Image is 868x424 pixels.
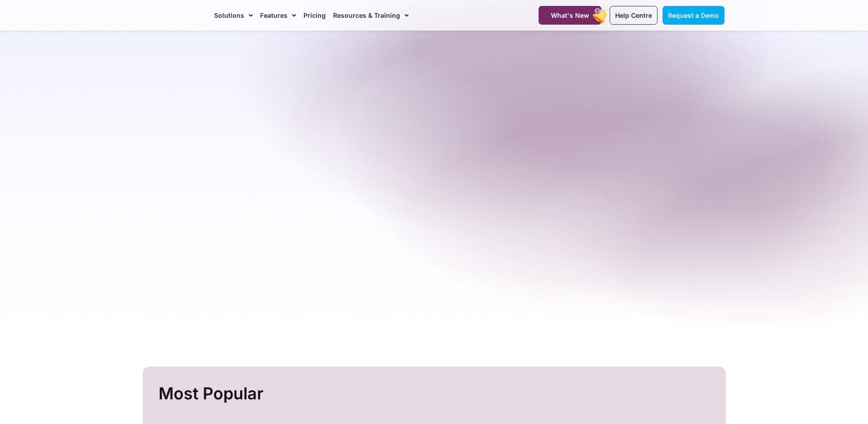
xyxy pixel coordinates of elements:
[610,6,657,25] a: Help Centre
[663,6,724,25] a: Request a Demo
[144,9,205,22] img: CareMaster Logo
[615,11,652,19] span: Help Centre
[159,380,712,407] h2: Most Popular
[668,11,719,19] span: Request a Demo
[539,6,601,25] a: What's New
[551,11,589,19] span: What's New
